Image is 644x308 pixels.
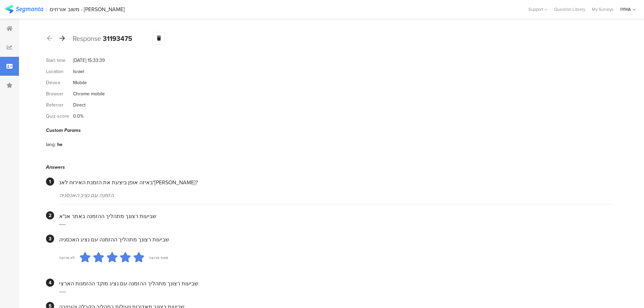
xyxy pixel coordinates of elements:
[59,236,612,243] div: שביעות רצונך מתהליך ההזמנה עם נציג האכסניה
[551,6,589,13] a: Question Library
[46,279,54,287] div: 4
[73,113,84,120] div: 0.0%
[59,179,612,186] div: באיזה אופן ביצעת את הזמנת האירוח לאנ"[PERSON_NAME]?
[73,33,101,44] span: Response
[59,191,612,199] div: הזמנה עם נציג האכסניה
[73,57,105,64] div: [DATE] 15:33:39
[73,90,105,97] div: Chrome mobile
[73,101,86,109] div: Direct
[46,113,73,120] div: Quiz score
[528,4,547,15] div: Support
[149,255,168,260] div: מאוד מרוצה
[46,177,54,186] div: 1
[46,90,73,97] div: Browser
[59,255,75,260] div: לא מרוצה
[59,212,612,220] div: שביעות רצונך מתהליך ההזמנה באתר אנ"א
[46,57,73,64] div: Start time
[620,6,631,13] div: IYHA
[46,101,73,109] div: Referrer
[46,141,57,148] div: lang:
[46,235,54,243] div: 3
[46,79,73,86] div: Device
[46,127,612,134] div: Custom Params
[5,5,43,14] img: segmanta logo
[589,6,617,13] a: My Surveys
[59,220,612,228] div: ----
[73,79,87,86] div: Mobile
[103,33,132,44] b: 31193475
[50,6,125,13] div: משוב אורחים - [PERSON_NAME]
[46,211,54,219] div: 2
[46,164,612,171] div: Answers
[73,68,84,75] div: Israel
[59,280,612,287] div: שביעות רצונך מתהליך ההזמנה עם נציג מוקד ההזמנות הארצי
[57,141,63,148] div: he
[46,68,73,75] div: Location
[46,5,47,13] div: |
[59,287,612,295] div: ----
